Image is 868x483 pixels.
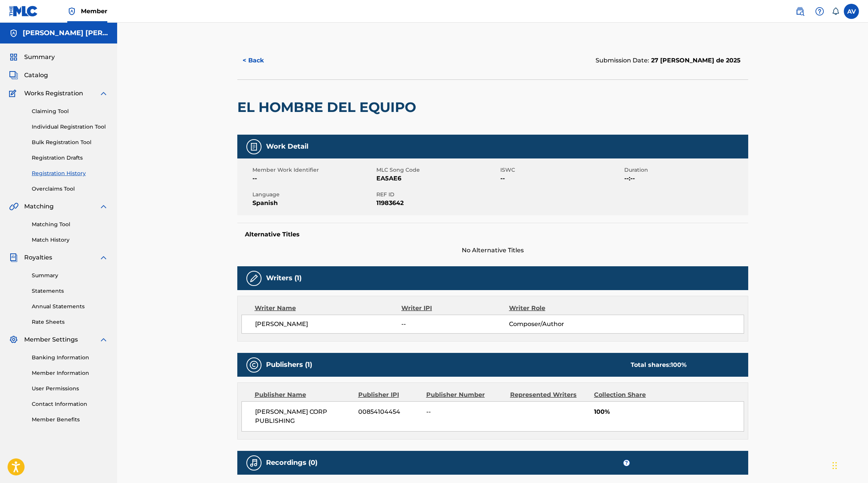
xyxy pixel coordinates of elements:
[401,304,509,313] div: Writer IPI
[832,8,839,15] div: Notifications
[649,57,741,64] span: 27 [PERSON_NAME] de 2025
[401,320,509,329] span: --
[266,360,312,369] h5: Publishers (1)
[624,174,746,183] span: --:--
[671,361,687,368] span: 100 %
[594,407,744,416] span: 100%
[9,71,48,80] a: CatalogCatalog
[624,460,630,466] span: ?
[24,53,55,62] span: Summary
[99,253,108,262] img: expand
[596,56,741,65] div: Submission Date:
[9,253,18,262] img: Royalties
[245,231,741,238] h5: Alternative Titles
[32,221,108,228] a: Matching Tool
[594,390,667,399] div: Collection Share
[509,304,607,313] div: Writer Role
[255,320,402,329] span: [PERSON_NAME]
[792,4,808,19] a: Public Search
[67,7,76,16] img: Top Rightsholder
[32,303,108,311] a: Annual Statements
[24,89,83,98] span: Works Registration
[32,236,108,244] a: Match History
[9,53,55,62] a: SummarySummary
[358,390,421,399] div: Publisher IPI
[9,53,18,62] img: Summary
[812,4,827,19] div: Help
[24,202,54,211] span: Matching
[24,253,52,262] span: Royalties
[32,272,108,280] a: Summary
[847,337,868,398] iframe: Resource Center
[32,287,108,295] a: Statements
[252,166,374,174] span: Member Work Identifier
[255,407,353,426] span: [PERSON_NAME] CORP PUBLISHING
[99,202,108,211] img: expand
[99,335,108,344] img: expand
[9,71,18,80] img: Catalog
[24,71,48,80] span: Catalog
[9,89,19,98] img: Works Registration
[32,123,108,131] a: Individual Registration Tool
[252,199,374,208] span: Spanish
[426,407,504,416] span: --
[32,107,108,115] a: Claiming Tool
[32,154,108,162] a: Registration Drafts
[9,6,38,17] img: MLC Logo
[9,202,19,211] img: Matching
[376,199,498,208] span: 11983642
[358,407,421,416] span: 00854104454
[237,99,420,116] h2: EL HOMBRE DEL EQUIPO
[32,138,108,146] a: Bulk Registration Tool
[266,274,302,283] h5: Writers (1)
[99,89,108,98] img: expand
[500,174,622,183] span: --
[266,458,317,467] h5: Recordings (0)
[237,246,748,255] span: No Alternative Titles
[832,454,837,477] div: Arrastrar
[9,29,18,38] img: Accounts
[249,458,258,467] img: Recordings
[510,390,588,399] div: Represented Writers
[32,354,108,362] a: Banking Information
[9,335,18,344] img: Member Settings
[255,390,353,399] div: Publisher Name
[32,400,108,408] a: Contact Information
[509,320,607,329] span: Composer/Author
[830,447,868,483] div: Widget de chat
[32,169,108,177] a: Registration History
[32,318,108,326] a: Rate Sheets
[249,142,258,151] img: Work Detail
[624,166,746,174] span: Duration
[830,447,868,483] iframe: Chat Widget
[32,369,108,377] a: Member Information
[844,4,859,19] div: User Menu
[32,416,108,424] a: Member Benefits
[32,185,108,193] a: Overclaims Tool
[32,385,108,393] a: User Permissions
[376,166,498,174] span: MLC Song Code
[249,360,258,370] img: Publishers
[252,174,374,183] span: --
[255,304,402,313] div: Writer Name
[815,7,824,16] img: help
[631,360,687,370] div: Total shares:
[24,335,78,344] span: Member Settings
[376,174,498,183] span: EA5AE6
[500,166,622,174] span: ISWC
[23,29,108,37] h5: JESUS ELIZABETH MUNOZ SANCHEZ
[81,7,107,16] span: Member
[426,390,504,399] div: Publisher Number
[249,274,258,283] img: Writers
[252,191,374,199] span: Language
[376,191,498,199] span: REF ID
[237,51,283,70] button: < Back
[795,7,805,16] img: search
[266,142,308,151] h5: Work Detail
